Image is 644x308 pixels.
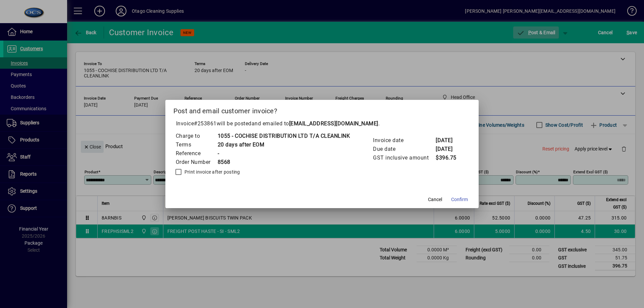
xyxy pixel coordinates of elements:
span: #253861 [194,120,217,127]
b: [EMAIL_ADDRESS][DOMAIN_NAME] [289,120,378,127]
label: Print invoice after posting [183,169,240,175]
span: Cancel [428,196,442,203]
td: [DATE] [435,145,462,153]
td: Due date [373,145,435,153]
td: [DATE] [435,136,462,145]
td: 8568 [217,158,350,167]
span: and emailed to [252,120,378,127]
td: Charge to [175,132,217,140]
td: 20 days after EOM [217,140,350,149]
td: - [217,149,350,158]
td: 1055 - COCHISE DISTRIBUTION LTD T/A CLEANLINK [217,132,350,140]
td: Reference [175,149,217,158]
h2: Post and email customer invoice? [165,100,479,119]
span: Confirm [451,196,468,203]
button: Cancel [424,193,446,205]
td: $396.75 [435,153,462,162]
td: Invoice date [373,136,435,145]
td: Order Number [175,158,217,167]
td: Terms [175,140,217,149]
p: Invoice will be posted . [173,120,471,128]
td: GST inclusive amount [373,153,435,162]
button: Confirm [448,193,471,205]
